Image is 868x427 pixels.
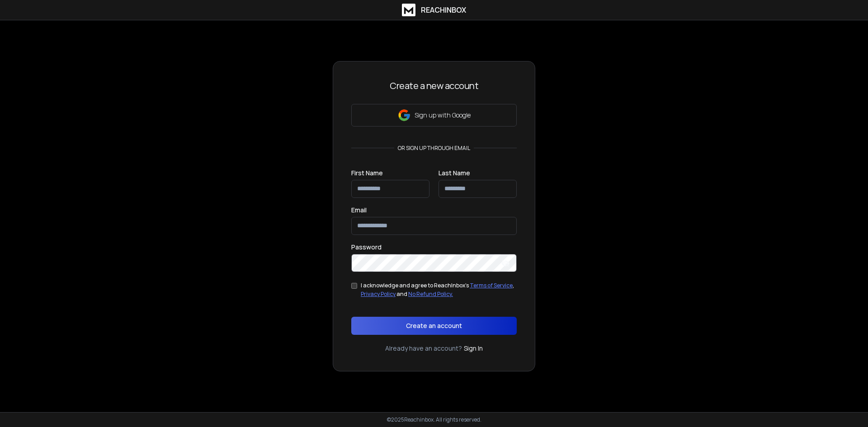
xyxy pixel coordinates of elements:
[439,170,470,176] label: Last Name
[402,4,415,16] img: logo
[351,317,517,335] button: Create an account
[385,344,462,353] p: Already have an account?
[415,111,471,120] p: Sign up with Google
[464,344,483,353] a: Sign In
[351,244,382,250] label: Password
[470,282,513,289] a: Terms of Service
[408,290,453,298] a: No Refund Policy.
[361,281,517,299] div: I acknowledge and agree to ReachInbox's , and
[394,145,474,152] p: or sign up through email
[351,170,383,176] label: First Name
[351,207,367,213] label: Email
[351,80,517,92] h3: Create a new account
[421,5,466,15] h1: ReachInbox
[351,104,517,127] button: Sign up with Google
[402,4,466,16] a: ReachInbox
[387,416,481,423] p: © 2025 Reachinbox. All rights reserved.
[361,290,396,298] a: Privacy Policy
